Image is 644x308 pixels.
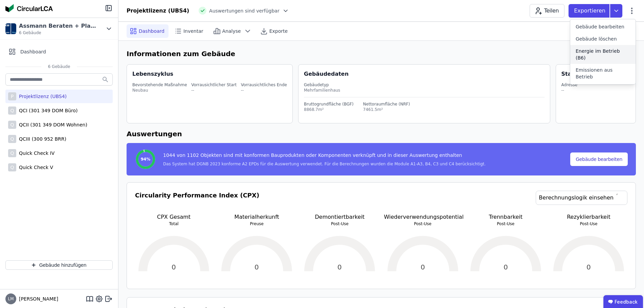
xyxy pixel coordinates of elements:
[561,70,588,78] div: Standort
[139,28,164,34] span: Dashboard
[127,49,636,59] h6: Informationen zum Gebäude
[16,136,66,142] div: QCIII (300 952 BRR)
[135,191,259,213] h3: Circularity Performance Index (CPX)
[8,135,16,143] div: Q
[384,213,462,221] p: Wiederverwendungspotential
[222,28,241,34] span: Analyse
[530,4,564,18] button: Teilen
[218,213,295,221] p: Materialherkunft
[241,82,287,88] div: Vorrausichtliches Ende
[127,129,636,139] h6: Auswertungen
[550,213,627,221] p: Rezyklierbarkeit
[16,107,77,114] div: QCI (301 349 DOM Büro)
[304,101,354,107] div: Bruttogrundfläche (BGF)
[576,67,630,80] span: Emissionen aus Betrieb
[163,152,486,161] div: 1044 von 1102 Objekten sind mit konformen Bauprodukten oder Komponenten verknüpft und in dieser A...
[19,22,97,30] div: Assmann Beraten + Planen GmbH
[20,48,46,55] span: Dashboard
[304,82,545,88] div: Gebäudetyp
[16,150,54,157] div: Quick Check IV
[570,152,628,166] button: Gebäude bearbeiten
[467,213,545,221] p: Trennbarkeit
[574,7,607,15] p: Exportieren
[304,107,354,112] div: 8868.7m²
[384,221,462,227] p: Post-Use
[141,157,151,162] span: 94%
[467,221,545,227] p: Post-Use
[135,221,213,227] p: Total
[561,88,578,93] div: --
[241,88,287,93] div: --
[127,7,189,15] div: Projektlizenz (UBS4)
[576,23,624,30] span: Gebäude bearbeiten
[269,28,288,34] span: Exporte
[19,30,97,35] span: 6 Gebäude
[132,70,173,78] div: Lebenszyklus
[16,121,87,128] div: QCII (301 349 DOM Wohnen)
[163,161,486,167] div: Das System hat DGNB 2023 konforme A2 EPDs für die Auswertung verwendet. Für die Berechnungen wurd...
[16,93,67,100] div: Projektlizenz (UBS4)
[135,213,213,221] p: CPX Gesamt
[550,221,627,227] p: Post-Use
[8,297,14,301] span: LM
[132,82,187,88] div: Bevorstehende Maßnahme
[8,92,16,100] div: P
[8,106,16,115] div: Q
[304,88,545,93] div: Mehrfamilienhaus
[301,221,378,227] p: Post-Use
[5,23,16,34] img: Assmann Beraten + Planen GmbH
[536,191,627,205] a: Berechnungslogik einsehen
[561,82,578,88] div: Adresse
[41,64,77,69] span: 6 Gebäude
[191,88,237,93] div: --
[8,149,16,157] div: Q
[301,213,378,221] p: Demontiertbarkeit
[8,163,16,171] div: Q
[363,101,410,107] div: Nettoraumfläche (NRF)
[132,88,187,93] div: Neubau
[16,295,58,302] span: [PERSON_NAME]
[5,260,113,270] button: Gebäude hinzufügen
[209,7,280,14] span: Auswertungen sind verfügbar
[5,4,53,12] img: Concular
[576,35,617,42] span: Gebäude löschen
[218,221,295,227] p: Preuse
[363,107,410,112] div: 7461.5m²
[16,164,53,171] div: Quick Check V
[191,82,237,88] div: Vorrausichtlicher Start
[183,28,203,34] span: Inventar
[576,48,630,61] span: Energie im Betrieb (B6)
[8,121,16,129] div: Q
[304,70,550,78] div: Gebäudedaten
